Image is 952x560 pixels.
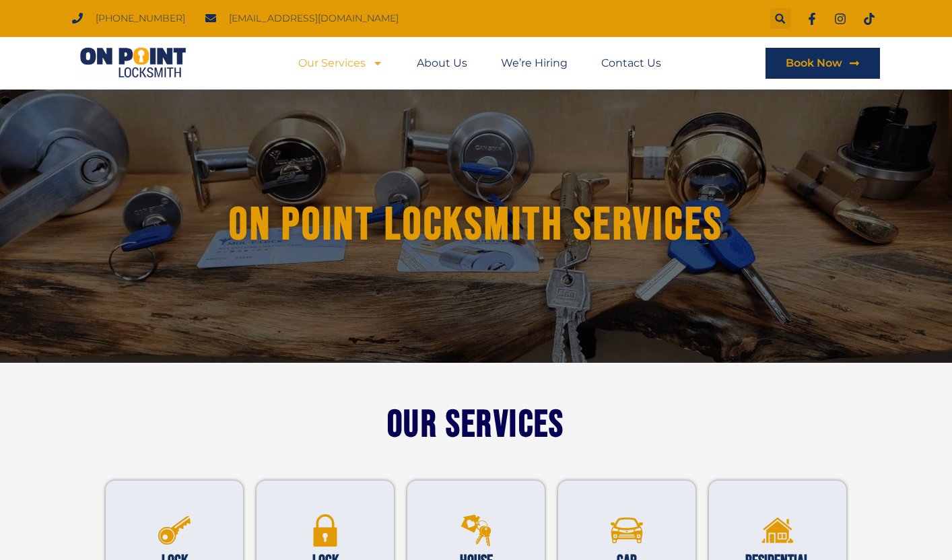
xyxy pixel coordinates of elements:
[601,48,661,79] a: Contact Us
[786,58,842,69] span: Book Now
[501,48,568,79] a: We’re Hiring
[99,410,853,440] h2: Our Services
[298,48,383,79] a: Our Services
[766,48,880,79] a: Book Now
[226,9,399,28] span: [EMAIL_ADDRESS][DOMAIN_NAME]
[770,8,791,29] div: Search
[417,48,467,79] a: About Us
[92,9,185,28] span: [PHONE_NUMBER]
[113,200,839,250] h1: On Point Locksmith Services
[298,48,661,79] nav: Menu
